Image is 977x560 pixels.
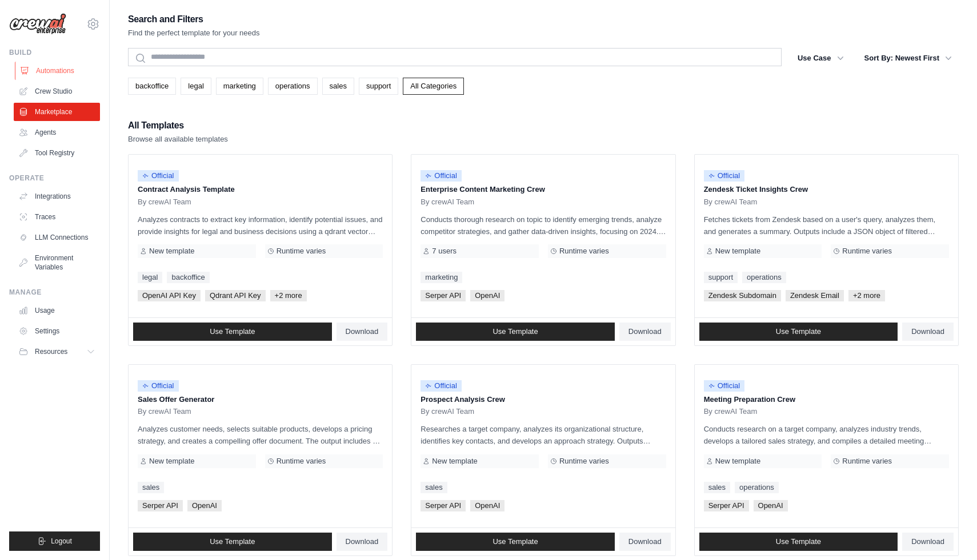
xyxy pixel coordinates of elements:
a: backoffice [128,78,176,95]
a: marketing [421,272,462,283]
span: New template [432,457,477,466]
a: marketing [216,78,263,95]
span: Qdrant API Key [205,290,266,301]
div: Operate [9,174,100,183]
span: Serper API [421,290,466,301]
span: Download [911,537,944,546]
p: Contract Analysis Template [138,184,383,195]
span: Use Template [776,537,821,546]
a: sales [322,78,354,95]
a: All Categories [403,78,464,95]
button: Resources [14,343,100,361]
a: support [704,272,738,283]
span: New template [149,457,194,466]
a: Automations [15,62,101,80]
span: Download [346,327,379,336]
span: Zendesk Subdomain [704,290,781,301]
a: backoffice [167,272,209,283]
a: Environment Variables [14,249,100,276]
a: Download [619,323,671,341]
a: Crew Studio [14,82,100,100]
span: By crewAI Team [421,198,474,207]
p: Meeting Preparation Crew [704,394,949,405]
span: By crewAI Team [138,407,191,416]
img: Logo [9,13,66,35]
span: 7 users [432,247,457,256]
span: Runtime varies [842,247,892,256]
span: Official [138,380,179,392]
a: Download [337,533,388,551]
p: Analyzes contracts to extract key information, identify potential issues, and provide insights fo... [138,213,383,237]
div: Build [9,48,100,57]
span: New template [715,457,760,466]
a: Usage [14,301,100,320]
a: Use Template [699,533,898,551]
a: LLM Connections [14,228,100,247]
span: By crewAI Team [421,407,474,416]
p: Prospect Analysis Crew [421,394,666,405]
p: Analyzes customer needs, selects suitable products, develops a pricing strategy, and creates a co... [138,423,383,447]
a: legal [181,78,211,95]
span: Runtime varies [559,457,609,466]
span: Official [421,380,462,392]
span: Use Template [492,537,538,546]
p: Sales Offer Generator [138,394,383,405]
div: Manage [9,288,100,297]
span: Official [421,170,462,182]
a: Tool Registry [14,144,100,162]
span: Use Template [776,327,821,336]
span: OpenAI [470,500,504,511]
p: Browse all available templates [128,134,228,145]
span: Runtime varies [277,457,326,466]
span: Download [346,537,379,546]
button: Logout [9,531,100,551]
span: OpenAI [187,500,222,511]
a: Download [902,533,954,551]
a: legal [138,272,162,283]
span: Serper API [421,500,466,511]
span: Logout [51,537,72,546]
span: Runtime varies [277,247,326,256]
span: Download [628,327,662,336]
a: sales [704,482,730,493]
a: operations [735,482,779,493]
span: By crewAI Team [704,198,758,207]
a: Use Template [133,323,332,341]
a: Download [902,323,954,341]
p: Conducts thorough research on topic to identify emerging trends, analyze competitor strategies, a... [421,213,666,237]
p: Fetches tickets from Zendesk based on a user's query, analyzes them, and generates a summary. Out... [704,213,949,237]
p: Find the perfect template for your needs [128,27,260,39]
a: Download [619,533,671,551]
span: Download [628,537,662,546]
a: Use Template [133,533,332,551]
span: Use Template [210,537,255,546]
a: operations [742,272,786,283]
span: Runtime varies [842,457,892,466]
a: operations [268,78,318,95]
span: Serper API [704,500,749,511]
a: Use Template [416,533,615,551]
p: Researches a target company, analyzes its organizational structure, identifies key contacts, and ... [421,423,666,447]
p: Conducts research on a target company, analyzes industry trends, develops a tailored sales strate... [704,423,949,447]
span: By crewAI Team [704,407,758,416]
a: Marketplace [14,103,100,121]
p: Enterprise Content Marketing Crew [421,184,666,195]
a: sales [421,482,447,493]
span: Resources [35,347,67,356]
a: Integrations [14,187,100,206]
p: Zendesk Ticket Insights Crew [704,184,949,195]
span: Official [704,170,745,182]
button: Sort By: Newest First [858,48,959,69]
span: +2 more [848,290,885,301]
a: Use Template [699,323,898,341]
span: OpenAI [470,290,504,301]
span: Official [704,380,745,392]
a: Download [337,323,388,341]
h2: All Templates [128,118,228,134]
span: Use Template [210,327,255,336]
span: +2 more [270,290,307,301]
span: Official [138,170,179,182]
button: Use Case [791,48,851,69]
span: Runtime varies [559,247,609,256]
span: New template [149,247,194,256]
